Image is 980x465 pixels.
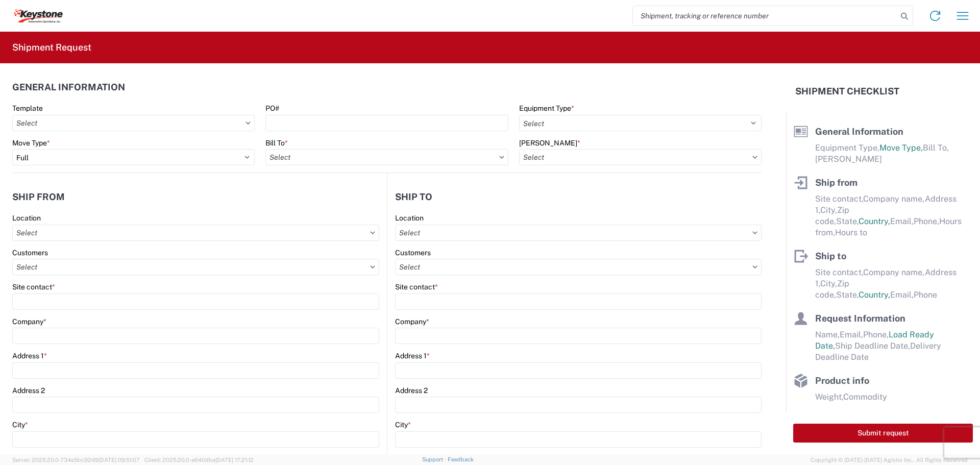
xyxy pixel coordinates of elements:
span: Product info [815,375,869,386]
span: Country, [859,216,890,226]
input: Shipment, tracking or reference number [633,6,897,26]
span: Company name, [863,267,925,277]
label: Address 1 [12,351,47,360]
label: Location [395,213,424,223]
span: Email, [890,290,914,300]
label: Customers [395,248,431,257]
h2: General Information [12,82,125,92]
span: Bill To, [923,143,949,153]
span: Commodity [843,392,887,402]
a: Support [422,456,448,462]
span: [DATE] 17:21:12 [215,457,254,463]
span: Phone, [863,330,889,339]
button: Submit request [793,424,973,443]
span: Copyright © [DATE]-[DATE] Agistix Inc., All Rights Reserved [811,455,968,464]
span: Client: 2025.20.0-e640dba [144,457,254,463]
input: Select [519,149,762,165]
input: Select [12,115,255,131]
span: Phone [914,290,937,300]
span: Email, [890,216,914,226]
h2: Ship from [12,192,65,202]
label: PO# [265,104,279,113]
input: Select [395,259,762,275]
span: Ship from [815,177,857,188]
h2: Shipment Checklist [795,85,899,97]
label: Company [12,317,46,326]
span: Ship Deadline Date, [835,341,910,351]
label: Address 2 [12,386,45,395]
label: Move Type [12,138,50,148]
span: Equipment Type, [815,143,879,153]
span: General Information [815,126,903,137]
span: State, [836,290,859,300]
label: Site contact [395,282,438,291]
h2: Ship to [395,192,432,202]
span: Ship to [815,251,846,261]
input: Select [395,225,762,241]
span: Site contact, [815,194,863,204]
span: [PERSON_NAME] [815,154,882,164]
input: Select [12,259,379,275]
label: Template [12,104,43,113]
span: Site contact, [815,267,863,277]
label: [PERSON_NAME] [519,138,580,148]
label: Address 1 [395,351,430,360]
span: Email, [840,330,863,339]
label: Equipment Type [519,104,574,113]
label: Address 2 [395,386,428,395]
span: State, [836,216,859,226]
input: Select [265,149,508,165]
span: Server: 2025.20.0-734e5bc92d9 [12,457,140,463]
span: Hours to [835,228,867,237]
span: City, [820,205,837,215]
label: City [12,420,28,429]
span: Move Type, [879,143,923,153]
input: Select [12,225,379,241]
label: City [395,420,411,429]
h2: Shipment Request [12,41,91,54]
span: Request Information [815,313,905,324]
span: City, [820,279,837,288]
label: Location [12,213,41,223]
span: Name, [815,330,840,339]
label: Bill To [265,138,288,148]
span: Phone, [914,216,939,226]
label: Customers [12,248,48,257]
label: Company [395,317,429,326]
span: Country, [859,290,890,300]
span: [DATE] 09:51:07 [99,457,140,463]
span: Company name, [863,194,925,204]
a: Feedback [448,456,474,462]
label: Site contact [12,282,55,291]
span: Weight, [815,392,843,402]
